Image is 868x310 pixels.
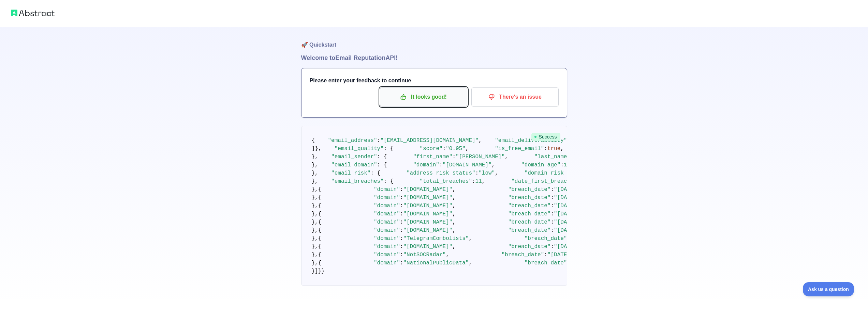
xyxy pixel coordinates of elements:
span: "domain" [374,186,400,193]
span: , [452,203,456,209]
span: "email_breaches" [331,178,384,184]
span: "0.95" [446,146,466,152]
span: , [452,211,456,217]
span: "[DOMAIN_NAME]" [403,211,452,217]
span: "[EMAIL_ADDRESS][DOMAIN_NAME]" [380,137,479,144]
span: : [550,186,554,193]
span: , [452,186,456,193]
span: "domain" [374,195,400,201]
span: true [547,146,560,152]
span: "email_deliverability" [495,137,567,144]
p: There's an issue [476,91,554,103]
span: "domain" [374,252,400,258]
span: "last_name" [534,154,570,160]
span: : [550,203,554,209]
span: "date_first_breached" [511,178,580,184]
span: Success [531,133,560,141]
span: { [312,137,315,144]
span: "[DOMAIN_NAME]" [403,219,452,225]
span: "TelegramCombolists" [403,235,469,242]
span: : [400,219,403,225]
iframe: Toggle Customer Support [803,282,854,296]
span: "[DOMAIN_NAME]" [403,203,452,209]
span: "score" [420,146,442,152]
span: "[DATE]" [554,244,580,250]
span: : [550,219,554,225]
button: It looks good! [380,87,467,107]
span: "address_risk_status" [407,170,475,176]
span: "domain" [374,235,400,242]
span: , [452,227,456,233]
span: : [439,162,443,168]
span: : [550,244,554,250]
span: : [400,203,403,209]
span: , [495,170,498,176]
span: : { [370,170,380,176]
span: : { [384,178,394,184]
span: "[DATE]" [554,227,580,233]
img: Abstract logo [11,8,55,18]
span: : [452,154,456,160]
span: "breach_date" [508,219,551,225]
span: "email_domain" [331,162,377,168]
span: "[DOMAIN_NAME]" [403,227,452,233]
span: : [400,235,403,242]
span: "[PERSON_NAME]" [456,154,505,160]
span: : [544,252,547,258]
span: "[DOMAIN_NAME]" [443,162,492,168]
span: "breach_date" [508,211,551,217]
span: "low" [479,170,495,176]
span: , [446,252,449,258]
span: : [550,195,554,201]
span: : [475,170,479,176]
span: "domain" [413,162,439,168]
span: : { [384,146,394,152]
span: , [505,154,508,160]
span: : [550,227,554,233]
span: : [472,178,475,184]
h1: 🚀 Quickstart [301,27,567,53]
span: "[DATE]" [554,219,580,225]
span: , [469,260,472,266]
span: "domain" [374,219,400,225]
span: "[DATE]" [554,211,580,217]
span: : [400,227,403,233]
span: : [400,260,403,266]
p: It looks good! [385,91,462,103]
span: "breach_date" [501,252,544,258]
span: "email_address" [328,137,377,144]
span: "breach_date" [525,235,567,242]
span: : [400,211,403,217]
span: "domain" [374,244,400,250]
span: : [400,252,403,258]
span: "breach_date" [508,227,551,233]
span: "[DATE]" [554,195,580,201]
span: , [466,146,469,152]
span: "NationalPublicData" [403,260,469,266]
span: , [479,137,482,144]
span: "first_name" [413,154,452,160]
h3: Please enter your feedback to continue [310,77,559,85]
span: "breach_date" [508,195,551,201]
button: There's an issue [471,87,559,107]
span: "NotSOCRadar" [403,252,446,258]
span: , [452,244,456,250]
span: "email_quality" [335,146,384,152]
span: , [469,235,472,242]
span: "breach_date" [508,244,551,250]
span: "[DATE]" [554,203,580,209]
span: "domain" [374,227,400,233]
span: "domain" [374,203,400,209]
span: : [400,244,403,250]
span: : { [377,162,387,168]
span: "email_risk" [331,170,370,176]
span: "total_breaches" [420,178,472,184]
span: , [452,219,456,225]
span: : [443,146,446,152]
span: "is_free_email" [495,146,544,152]
h1: Welcome to Email Reputation API! [301,53,567,63]
span: 11 [475,178,482,184]
span: "breach_date" [508,203,551,209]
span: , [492,162,495,168]
span: : [560,162,564,168]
